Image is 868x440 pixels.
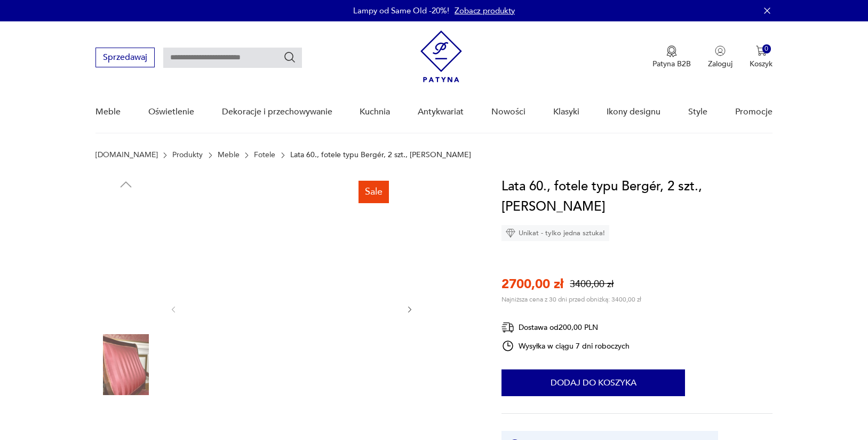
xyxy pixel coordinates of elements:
[501,339,630,352] div: Wysyłka w ciągu 7 dni roboczych
[652,45,691,69] button: Patyna B2B
[189,176,386,440] img: Zdjęcie produktu Lata 60., fotele typu Bergér, 2 szt., Berżer Henrykow
[353,5,449,16] p: Lampy od Same Old -20%!
[607,91,660,133] a: Ikony designu
[708,45,732,69] button: Zaloguj
[95,151,158,159] a: [DOMAIN_NAME]
[95,55,155,62] a: Sprzedawaj
[290,151,471,159] p: Lata 60., fotele typu Bergér, 2 szt., [PERSON_NAME]
[95,91,121,133] a: Meble
[501,275,563,293] p: 2700,00 zł
[652,59,691,69] p: Patyna B2B
[506,228,515,238] img: Ikona diamentu
[652,45,691,69] a: Ikona medaluPatyna B2B
[762,44,771,53] div: 0
[501,225,609,241] div: Unikat - tylko jedna sztuka!
[756,45,767,56] img: Ikona koszyka
[666,45,677,57] img: Ikona medalu
[750,59,773,69] p: Koszyk
[172,151,203,159] a: Produkty
[359,181,389,203] div: Sale
[708,59,732,69] p: Zaloguj
[148,91,194,133] a: Oświetlenie
[360,91,390,133] a: Kuchnia
[553,91,579,133] a: Klasyki
[501,321,630,334] div: Dostawa od 200,00 PLN
[501,321,514,334] img: Ikona dostawy
[418,91,464,133] a: Antykwariat
[501,295,641,304] p: Najniższa cena z 30 dni przed obniżką: 3400,00 zł
[95,334,156,395] img: Zdjęcie produktu Lata 60., fotele typu Bergér, 2 szt., Berżer Henrykow
[222,91,332,133] a: Dekoracje i przechowywanie
[491,91,525,133] a: Nowości
[95,198,156,259] img: Zdjęcie produktu Lata 60., fotele typu Bergér, 2 szt., Berżer Henrykow
[95,48,155,67] button: Sprzedawaj
[283,51,296,64] button: Szukaj
[218,151,240,159] a: Meble
[750,45,773,69] button: 0Koszyk
[715,45,726,56] img: Ikonka użytkownika
[501,369,685,396] button: Dodaj do koszyka
[455,5,515,16] a: Zobacz produkty
[735,91,773,133] a: Promocje
[501,176,773,217] h1: Lata 60., fotele typu Bergér, 2 szt., [PERSON_NAME]
[420,30,462,82] img: Patyna - sklep z meblami i dekoracjami vintage
[688,91,707,133] a: Style
[570,277,614,291] p: 3400,00 zł
[392,176,589,440] img: Zdjęcie produktu Lata 60., fotele typu Bergér, 2 szt., Berżer Henrykow
[254,151,275,159] a: Fotele
[95,266,156,327] img: Zdjęcie produktu Lata 60., fotele typu Bergér, 2 szt., Berżer Henrykow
